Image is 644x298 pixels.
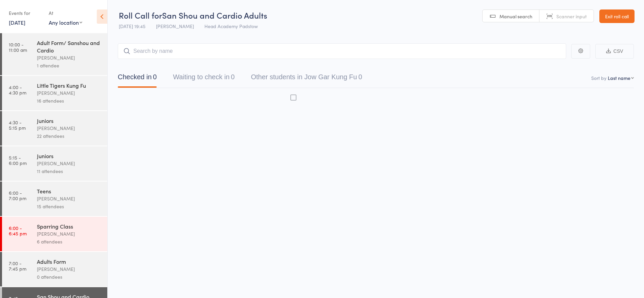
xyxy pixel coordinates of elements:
[2,252,107,286] a: 7:00 -7:45 pmAdults Form[PERSON_NAME]0 attendees
[9,190,26,201] time: 6:00 - 7:00 pm
[9,260,26,271] time: 7:00 - 7:45 pm
[358,73,362,81] div: 0
[2,33,107,75] a: 10:00 -11:00 amAdult Form/ Sanshou and Cardio[PERSON_NAME]1 attendee
[49,7,82,19] div: At
[608,74,630,81] div: Last name
[9,7,42,19] div: Events for
[9,42,27,52] time: 10:00 - 11:00 am
[49,19,82,26] div: Any location
[37,195,102,203] div: [PERSON_NAME]
[9,84,26,95] time: 4:00 - 4:30 pm
[9,225,27,236] time: 6:00 - 6:45 pm
[37,89,102,97] div: [PERSON_NAME]
[9,120,26,130] time: 4:30 - 5:15 pm
[251,70,362,88] button: Other students in Jow Gar Kung Fu0
[153,73,157,81] div: 0
[156,23,194,29] span: [PERSON_NAME]
[204,23,258,29] span: Head Academy Padstow
[37,39,102,54] div: Adult Form/ Sanshou and Cardio
[37,159,102,167] div: [PERSON_NAME]
[37,258,102,265] div: Adults Form
[37,152,102,159] div: Juniors
[37,62,102,69] div: 1 attendee
[2,111,107,146] a: 4:30 -5:15 pmJuniors[PERSON_NAME]22 attendees
[9,19,25,26] a: [DATE]
[37,265,102,273] div: [PERSON_NAME]
[499,13,532,20] span: Manual search
[37,54,102,62] div: [PERSON_NAME]
[599,9,635,23] a: Exit roll call
[595,44,634,59] button: CSV
[2,146,107,181] a: 5:15 -6:00 pmJuniors[PERSON_NAME]11 attendees
[37,238,102,246] div: 6 attendees
[37,230,102,238] div: [PERSON_NAME]
[2,76,107,110] a: 4:00 -4:30 pmLittle Tigers Kung Fu[PERSON_NAME]16 attendees
[37,273,102,281] div: 0 attendees
[2,182,107,216] a: 6:00 -7:00 pmTeens[PERSON_NAME]15 attendees
[118,43,566,59] input: Search by name
[37,124,102,132] div: [PERSON_NAME]
[9,155,27,166] time: 5:15 - 6:00 pm
[556,13,587,20] span: Scanner input
[37,132,102,140] div: 22 attendees
[2,217,107,251] a: 6:00 -6:45 pmSparring Class[PERSON_NAME]6 attendees
[37,203,102,210] div: 15 attendees
[173,70,235,88] button: Waiting to check in0
[162,9,267,21] span: San Shou and Cardio Adults
[119,9,162,21] span: Roll Call for
[119,23,146,29] span: [DATE] 19:45
[37,222,102,230] div: Sparring Class
[37,117,102,124] div: Juniors
[37,187,102,195] div: Teens
[591,74,606,81] label: Sort by
[118,70,157,88] button: Checked in0
[37,97,102,105] div: 16 attendees
[231,73,235,81] div: 0
[37,167,102,175] div: 11 attendees
[37,82,102,89] div: Little Tigers Kung Fu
